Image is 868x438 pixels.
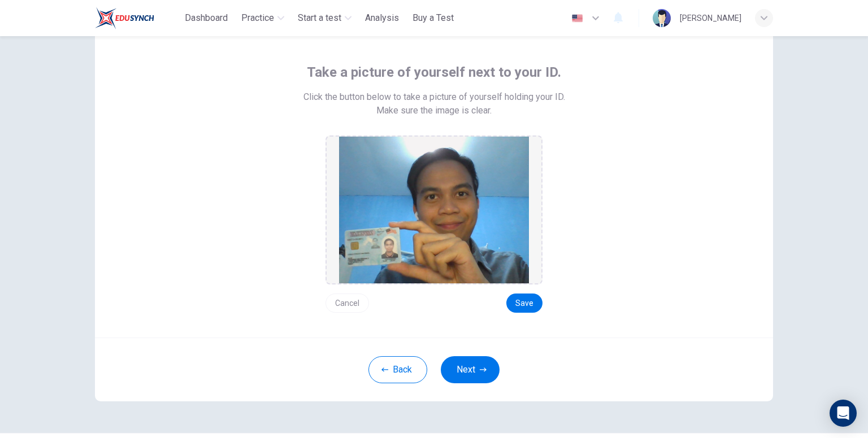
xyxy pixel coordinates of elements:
span: Click the button below to take a picture of yourself holding your ID. [303,90,565,104]
img: preview screemshot [339,137,529,283]
button: Next [441,356,500,383]
div: Open Intercom Messenger [830,400,857,427]
div: [PERSON_NAME] [680,11,741,25]
button: Practice [237,8,289,28]
img: en [570,14,584,23]
span: Analysis [365,11,399,25]
button: Save [506,294,542,313]
span: Practice [241,11,274,25]
button: Dashboard [180,8,232,28]
img: ELTC logo [95,7,154,29]
a: ELTC logo [95,7,180,29]
button: Buy a Test [408,8,458,28]
span: Take a picture of yourself next to your ID. [307,63,561,81]
button: Analysis [361,8,403,28]
span: Buy a Test [413,11,454,25]
button: Start a test [293,8,356,28]
span: Start a test [298,11,341,25]
span: Make sure the image is clear. [376,104,492,117]
button: Cancel [325,294,369,313]
button: Back [368,356,427,383]
span: Dashboard [185,11,228,25]
img: Profile picture [653,9,671,27]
